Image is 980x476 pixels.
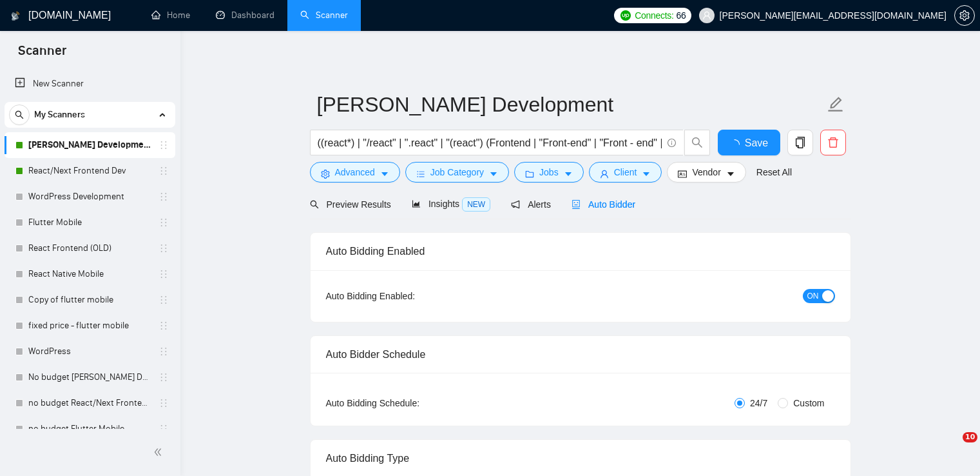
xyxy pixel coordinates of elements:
[28,364,151,390] a: No budget [PERSON_NAME] Development
[788,137,812,148] span: copy
[300,10,348,21] a: searchScanner
[525,169,534,179] span: folder
[745,396,773,410] span: 24/7
[159,372,169,382] span: holder
[151,10,190,21] a: homeHome
[729,139,745,150] span: loading
[11,6,20,26] img: logo
[28,339,151,364] a: WordPress
[34,102,85,128] span: My Scanners
[153,446,166,459] span: double-left
[5,71,175,97] li: New Scanner
[159,398,169,408] span: holder
[745,135,768,151] span: Save
[572,199,635,210] span: Auto Bidder
[159,243,169,253] span: holder
[412,199,490,209] span: Insights
[954,10,975,21] a: setting
[9,104,30,125] button: search
[310,199,391,210] span: Preview Results
[28,235,151,261] a: React Frontend (OLD)
[28,416,151,442] a: no budget Flutter Mobile
[8,41,77,68] span: Scanner
[326,336,835,373] div: Auto Bidder Schedule
[15,71,165,97] a: New Scanner
[489,169,498,179] span: caret-down
[963,432,977,442] span: 10
[642,169,651,179] span: caret-down
[726,169,735,179] span: caret-down
[821,137,845,148] span: delete
[684,130,710,155] button: search
[412,199,421,208] span: area-chart
[572,200,581,209] span: robot
[159,269,169,279] span: holder
[685,137,709,148] span: search
[28,390,151,416] a: no budget React/Next Frontend Dev
[159,346,169,357] span: holder
[614,165,637,179] span: Client
[326,289,495,303] div: Auto Bidding Enabled:
[692,165,720,179] span: Vendor
[321,169,330,179] span: setting
[564,169,573,179] span: caret-down
[620,10,631,21] img: upwork-logo.png
[955,10,974,21] span: setting
[335,165,375,179] span: Advanced
[756,165,792,179] a: Reset All
[326,396,495,410] div: Auto Bidding Schedule:
[159,140,169,150] span: holder
[216,10,274,21] a: dashboardDashboard
[936,432,967,463] iframe: Intercom live chat
[820,130,846,155] button: delete
[28,132,151,158] a: [PERSON_NAME] Development
[310,162,400,183] button: settingAdvancedcaret-down
[310,200,319,209] span: search
[511,199,551,210] span: Alerts
[678,169,687,179] span: idcard
[511,200,520,209] span: notification
[788,396,829,410] span: Custom
[430,165,484,179] span: Job Category
[317,88,825,121] input: Scanner name...
[677,8,686,23] span: 66
[380,169,389,179] span: caret-down
[159,192,169,202] span: holder
[462,197,490,212] span: NEW
[668,139,676,147] span: info-circle
[28,261,151,287] a: React Native Mobile
[318,135,662,151] input: Search Freelance Jobs...
[787,130,813,155] button: copy
[28,158,151,184] a: React/Next Frontend Dev
[635,8,673,23] span: Connects:
[159,321,169,331] span: holder
[702,11,711,20] span: user
[28,313,151,339] a: fixed price - flutter mobile
[827,96,844,113] span: edit
[514,162,584,183] button: folderJobscaret-down
[159,217,169,228] span: holder
[10,110,29,119] span: search
[539,165,559,179] span: Jobs
[954,5,975,26] button: setting
[416,169,425,179] span: bars
[326,233,835,270] div: Auto Bidding Enabled
[667,162,745,183] button: idcardVendorcaret-down
[28,210,151,235] a: Flutter Mobile
[807,289,819,303] span: ON
[718,130,780,155] button: Save
[159,295,169,305] span: holder
[589,162,662,183] button: userClientcaret-down
[159,166,169,176] span: holder
[405,162,509,183] button: barsJob Categorycaret-down
[28,287,151,313] a: Copy of flutter mobile
[600,169,609,179] span: user
[28,184,151,210] a: WordPress Development
[159,424,169,434] span: holder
